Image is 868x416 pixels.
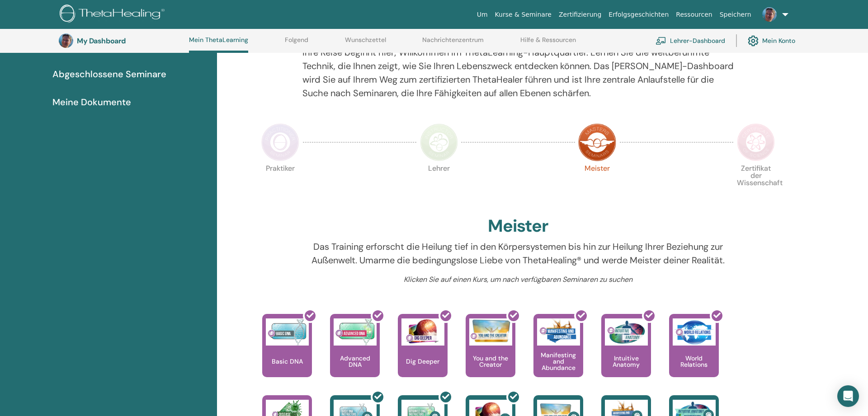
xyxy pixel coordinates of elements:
img: logo.png [60,5,168,25]
img: Certificate of Science [737,123,775,161]
a: Folgend [285,36,308,51]
img: cog.svg [748,33,759,48]
a: Erfolgsgeschichten [605,6,672,23]
h3: My Dashboard [77,37,167,45]
a: World Relations World Relations [669,314,719,395]
a: Manifesting and Abundance Manifesting and Abundance [533,314,583,395]
img: World Relations [673,318,716,346]
p: Praktiker [261,165,299,203]
p: Klicken Sie auf einen Kurs, um nach verfügbaren Seminaren zu suchen [302,274,734,285]
img: Master [578,123,616,161]
p: Ihre Reise beginnt hier; Willkommen im ThetaLearning-Hauptquartier. Lernen Sie die weltberühmte T... [302,46,734,100]
a: Mein ThetaLearning [189,36,248,53]
p: Lehrer [420,165,458,203]
img: Advanced DNA [334,318,377,346]
a: Intuitive Anatomy Intuitive Anatomy [601,314,651,395]
p: Manifesting and Abundance [533,352,583,371]
img: Dig Deeper [401,318,444,346]
a: Zertifizierung [555,6,605,23]
a: Lehrer-Dashboard [656,31,725,51]
p: Advanced DNA [330,355,380,368]
img: Basic DNA [266,318,309,346]
img: default.jpg [59,33,73,48]
img: chalkboard-teacher.svg [656,37,666,45]
img: default.jpg [762,7,777,22]
p: Dig Deeper [402,358,443,365]
a: Kurse & Seminare [491,6,555,23]
p: You and the Creator [466,355,515,368]
p: Meister [578,165,616,203]
a: Basic DNA Basic DNA [262,314,312,395]
h2: Meister [488,216,548,237]
p: Intuitive Anatomy [601,355,651,368]
img: Intuitive Anatomy [605,318,648,346]
p: Zertifikat der Wissenschaft [737,165,775,203]
a: Dig Deeper Dig Deeper [398,314,448,395]
a: Um [473,6,491,23]
a: Mein Konto [748,31,795,51]
span: Meine Dokumente [52,95,131,109]
a: Speichern [716,6,755,23]
a: Hilfe & Ressourcen [520,36,576,51]
a: Nachrichtenzentrum [422,36,484,51]
a: Ressourcen [672,6,716,23]
span: Abgeschlossene Seminare [52,67,166,81]
a: You and the Creator You and the Creator [466,314,515,395]
img: You and the Creator [469,318,512,343]
img: Manifesting and Abundance [537,318,580,346]
p: World Relations [669,355,719,368]
a: Wunschzettel [345,36,386,51]
p: Das Training erforscht die Heilung tief in den Körpersystemen bis hin zur Heilung Ihrer Beziehung... [302,240,734,267]
img: Practitioner [261,123,299,161]
div: Open Intercom Messenger [837,385,859,407]
a: Advanced DNA Advanced DNA [330,314,380,395]
img: Instructor [420,123,458,161]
